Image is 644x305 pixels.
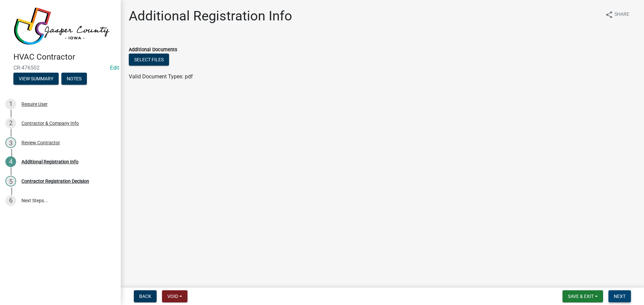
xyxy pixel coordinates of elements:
[134,290,157,302] button: Back
[167,294,178,299] span: Void
[13,52,115,62] h4: HVAC Contractor
[21,102,48,106] div: Require User
[562,290,603,302] button: Save & Exit
[21,159,78,164] div: Additional Registration Info
[5,195,16,206] div: 6
[605,11,613,19] i: share
[614,11,629,19] span: Share
[5,156,16,167] div: 4
[5,118,16,129] div: 2
[110,65,119,71] wm-modal-confirm: Edit Application Number
[13,76,59,82] wm-modal-confirm: Summary
[5,99,16,109] div: 1
[13,7,110,45] img: Jasper County, Iowa
[21,121,79,126] div: Contractor & Company Info
[21,140,60,145] div: Review Contractor
[139,294,151,299] span: Back
[13,65,107,71] span: CR-476502
[129,8,292,24] h1: Additional Registration Info
[13,73,59,85] button: View Summary
[129,54,169,66] button: Select files
[614,294,626,299] span: Next
[61,76,87,82] wm-modal-confirm: Notes
[608,290,631,302] button: Next
[568,294,594,299] span: Save & Exit
[21,179,89,183] div: Contractor Registration Decision
[600,8,635,21] button: shareShare
[162,290,187,302] button: Void
[5,137,16,148] div: 3
[110,65,119,71] a: Edit
[5,176,16,186] div: 5
[129,48,177,52] label: Additional Documents
[61,73,87,85] button: Notes
[129,73,193,80] span: Valid Document Types: pdf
